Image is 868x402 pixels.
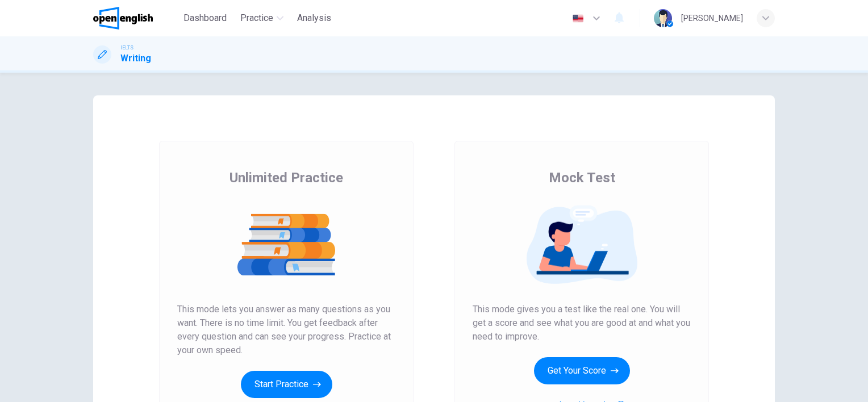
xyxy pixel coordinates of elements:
img: OpenEnglish logo [93,7,153,30]
span: IELTS [120,44,133,52]
button: Analysis [293,8,336,28]
span: Unlimited Practice [229,169,343,187]
span: Dashboard [183,11,227,25]
a: OpenEnglish logo [93,7,179,30]
img: en [571,14,585,23]
button: Dashboard [179,8,231,28]
span: Mock Test [549,169,615,187]
img: Profile picture [654,9,672,27]
button: Get Your Score [534,357,630,384]
span: This mode gives you a test like the real one. You will get a score and see what you are good at a... [473,303,691,344]
span: Practice [240,11,273,25]
h1: Writing [120,52,151,65]
span: This mode lets you answer as many questions as you want. There is no time limit. You get feedback... [177,303,395,357]
button: Practice [236,8,288,28]
span: Analysis [297,11,331,25]
button: Start Practice [241,371,332,398]
div: [PERSON_NAME] [681,11,743,25]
